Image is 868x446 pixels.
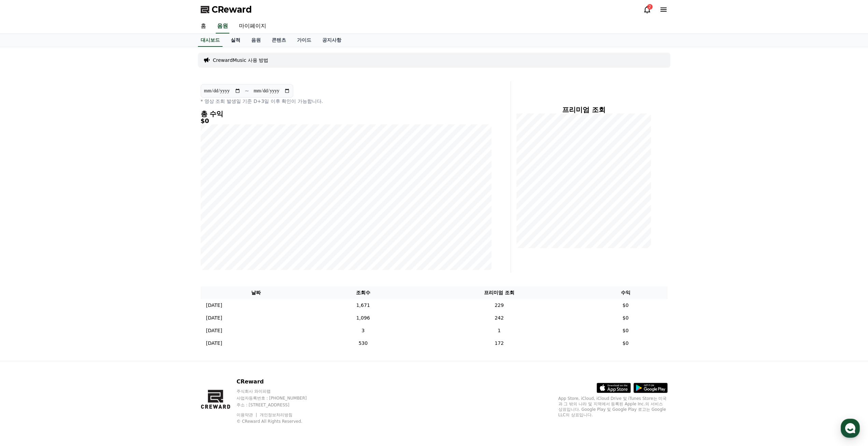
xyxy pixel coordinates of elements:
[195,19,212,33] a: 홈
[311,312,415,324] td: 1,096
[206,302,222,309] p: [DATE]
[206,340,222,347] p: [DATE]
[584,337,668,350] td: $0
[415,337,584,350] td: 172
[246,34,266,47] a: 음원
[88,217,131,234] a: 설정
[206,314,222,322] p: [DATE]
[233,19,272,33] a: 마이페이지
[558,396,668,418] p: App Store, iCloud, iCloud Drive 및 iTunes Store는 미국과 그 밖의 나라 및 지역에서 등록된 Apple Inc.의 서비스 상표입니다. Goo...
[225,34,246,47] a: 실적
[45,217,88,234] a: 대화
[213,57,269,64] a: CrewardMusic 사용 방법
[584,286,668,299] th: 수익
[317,34,347,47] a: 공지사항
[415,312,584,324] td: 242
[245,87,249,95] p: ~
[201,286,312,299] th: 날짜
[311,286,415,299] th: 조회수
[201,110,492,118] h4: 총 수익
[237,413,258,417] a: 이용약관
[584,312,668,324] td: $0
[311,324,415,337] td: 3
[516,106,651,113] h4: 프리미엄 조회
[291,34,317,47] a: 가이드
[311,337,415,350] td: 530
[22,227,26,232] span: 홈
[2,217,45,234] a: 홈
[415,299,584,312] td: 229
[237,402,320,408] p: 주소 : [STREET_ADDRESS]
[643,5,651,14] a: 2
[201,98,492,105] p: * 영상 조회 발생일 기준 D+3일 이후 확인이 가능합니다.
[212,4,252,15] span: CReward
[415,286,584,299] th: 프리미엄 조회
[415,324,584,337] td: 1
[584,324,668,337] td: $0
[237,389,320,394] p: 주식회사 와이피랩
[266,34,291,47] a: 콘텐츠
[62,227,71,233] span: 대화
[201,4,252,15] a: CReward
[237,419,320,424] p: © CReward All Rights Reserved.
[105,227,114,232] span: 설정
[260,413,293,417] a: 개인정보처리방침
[237,395,320,401] p: 사업자등록번호 : [PHONE_NUMBER]
[201,118,492,124] h5: $0
[647,4,653,10] div: 2
[216,19,229,33] a: 음원
[584,299,668,312] td: $0
[206,327,222,334] p: [DATE]
[198,34,223,47] a: 대시보드
[237,378,320,386] p: CReward
[311,299,415,312] td: 1,671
